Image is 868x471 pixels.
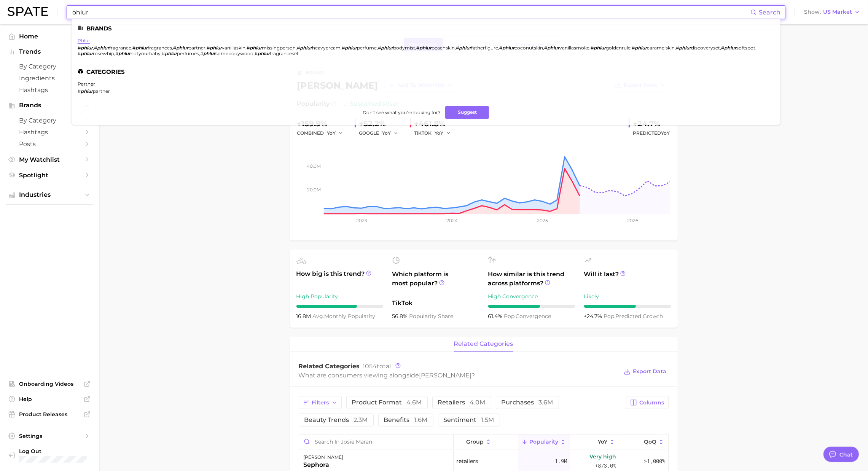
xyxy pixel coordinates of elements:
[6,60,93,72] a: by Category
[6,446,93,465] a: Log out. Currently logged in with e-mail jdurbin@soldejaneiro.com.
[173,45,176,51] span: #
[6,84,93,96] a: Hashtags
[640,399,664,406] span: Columns
[327,129,344,138] button: YoY
[81,88,93,94] em: phlur
[547,45,559,51] em: phlur
[488,292,575,301] div: High Convergence
[644,457,665,465] span: >1,000%
[72,6,750,19] input: Search here for a brand, industry, or ingredient
[207,45,210,51] span: #
[435,129,451,138] button: YoY
[604,313,663,320] span: predicted growth
[352,399,422,406] span: product format
[19,411,80,418] span: Product Releases
[135,45,148,51] em: phlur
[222,45,245,51] span: vanillaskin
[6,430,93,442] a: Settings
[6,115,93,126] a: by Category
[78,38,90,43] a: phlur
[504,313,516,320] abbr: popularity index
[97,45,109,51] em: phlur
[446,218,457,223] tspan: 2024
[299,370,618,380] div: What are consumers viewing alongside ?
[299,434,453,449] input: Search in josie maran
[736,45,755,51] span: softspot
[6,126,93,138] a: Hashtags
[633,129,670,138] span: Predicted
[419,372,472,379] span: [PERSON_NAME]
[78,51,81,56] span: #
[438,399,486,406] span: retailers
[19,156,80,163] span: My Watchlist
[470,399,486,406] span: 4.0m
[215,51,253,56] span: somebodywood
[78,25,774,32] li: Brands
[300,45,312,51] em: phlur
[598,439,607,445] span: YoY
[270,51,299,56] span: fragranceset
[297,129,349,138] div: combined
[6,189,93,200] button: Industries
[456,457,478,466] span: retailers
[19,117,80,124] span: by Category
[589,452,616,461] span: Very high
[529,439,558,445] span: Popularity
[78,45,81,51] span: #
[363,363,377,370] span: 1054
[409,313,454,320] span: popularity share
[296,313,313,320] span: 16.8m
[81,51,93,56] em: phlur
[382,130,391,136] span: YoY
[378,45,381,51] span: #
[459,45,471,51] em: phlur
[392,313,409,320] span: 56.8%
[115,51,118,56] span: #
[595,461,616,470] span: +873.0%
[823,10,852,14] span: US Market
[94,45,97,51] span: #
[454,434,518,449] button: group
[721,45,724,51] span: #
[419,45,432,51] em: phlur
[414,129,456,138] div: TIKTOK
[19,396,80,403] span: Help
[445,106,489,119] button: Suggest
[210,45,222,51] em: phlur
[312,45,341,51] span: heavycream
[6,154,93,165] a: My Watchlist
[81,45,93,51] em: phlur
[6,393,93,405] a: Help
[502,399,553,406] span: purchases
[584,292,671,301] div: Likely
[633,368,667,375] span: Export Data
[19,380,80,387] span: Onboarding Videos
[559,45,589,51] span: vanillasmoke
[622,366,668,377] button: Export Data
[454,341,513,347] span: related categories
[606,45,631,51] span: goldenrule
[19,48,80,55] span: Trends
[19,129,80,136] span: Hashtags
[570,434,619,449] button: YoY
[584,305,671,308] div: 6 / 10
[78,88,81,94] span: #
[584,270,671,288] span: Will it last?
[514,45,543,51] span: coconutskin
[6,72,93,84] a: Ingredients
[414,416,428,423] span: 1.6m
[304,417,368,423] span: beauty trends
[499,45,502,51] span: #
[8,7,48,16] img: SPATE
[6,169,93,181] a: Spotlight
[299,396,342,409] button: Filters
[539,399,553,406] span: 3.6m
[679,45,691,51] em: phlur
[384,417,428,423] span: benefits
[296,305,383,308] div: 7 / 10
[203,51,215,56] em: phlur
[6,138,93,150] a: Posts
[109,45,131,51] span: fragrance
[627,218,638,223] tspan: 2026
[177,51,199,56] span: perfumes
